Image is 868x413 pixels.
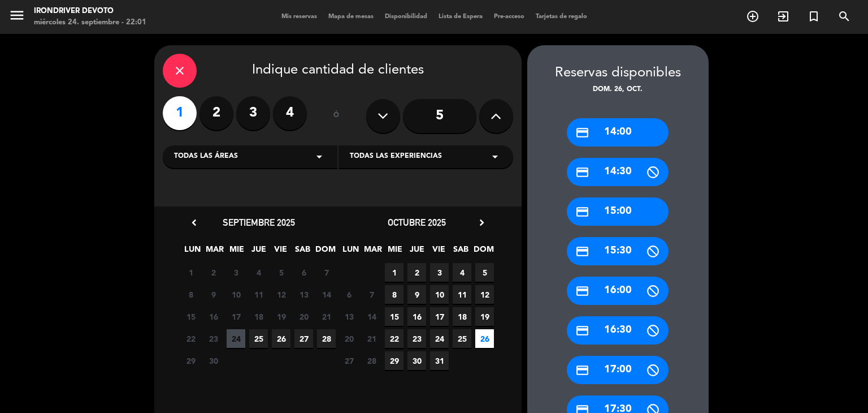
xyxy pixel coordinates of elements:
span: SAB [452,243,470,261]
span: 24 [227,329,245,348]
span: 21 [362,329,381,348]
div: miércoles 24. septiembre - 22:01 [34,17,146,28]
span: 30 [204,351,223,370]
span: 16 [407,307,426,326]
i: chevron_right [476,217,488,229]
span: 10 [227,285,245,304]
i: credit_card [575,324,589,338]
span: 12 [475,285,494,304]
div: 17:00 [567,356,669,384]
span: 1 [181,263,200,282]
span: 22 [385,329,403,348]
span: 9 [204,285,223,304]
div: Reservas disponibles [527,62,709,84]
div: dom. 26, oct. [527,84,709,96]
i: chevron_left [188,217,200,229]
span: 17 [430,307,449,326]
i: search [837,10,851,23]
span: 24 [430,329,449,348]
span: 26 [272,329,290,348]
span: 23 [204,329,223,348]
span: Pre-acceso [488,14,530,20]
span: Tarjetas de regalo [530,14,593,20]
div: 16:00 [567,277,669,305]
span: MAR [205,243,224,261]
i: credit_card [575,284,589,298]
label: 1 [163,96,197,130]
span: 2 [204,263,223,282]
span: VIE [429,243,448,261]
div: 14:00 [567,118,669,147]
span: 27 [340,351,358,370]
span: 8 [181,285,200,304]
span: 26 [475,329,494,348]
span: DOM [315,243,334,261]
span: 7 [317,263,336,282]
span: 4 [453,263,471,282]
span: 17 [227,307,245,326]
i: arrow_drop_down [313,150,326,164]
span: 12 [272,285,290,304]
span: 3 [227,263,245,282]
span: 29 [181,351,200,370]
span: 21 [317,307,336,326]
div: ó [318,96,355,136]
span: 3 [430,263,449,282]
span: 28 [362,351,381,370]
span: 11 [249,285,268,304]
span: LUN [341,243,360,261]
span: 28 [317,329,336,348]
span: 27 [294,329,313,348]
span: 19 [272,307,290,326]
span: Lista de Espera [433,14,488,20]
span: MAR [363,243,382,261]
span: 18 [453,307,471,326]
span: MIE [385,243,404,261]
label: 3 [236,96,270,130]
span: 20 [294,307,313,326]
span: 6 [340,285,358,304]
i: arrow_drop_down [488,150,502,164]
i: credit_card [575,126,589,140]
span: 15 [385,307,403,326]
span: 18 [249,307,268,326]
i: credit_card [575,363,589,377]
div: Indique cantidad de clientes [163,54,513,88]
span: 14 [317,285,336,304]
div: 14:30 [567,158,669,186]
label: 2 [199,96,233,130]
span: 5 [475,263,494,282]
span: 5 [272,263,290,282]
span: Disponibilidad [379,14,433,20]
div: 16:30 [567,316,669,345]
span: 13 [340,307,358,326]
span: VIE [271,243,290,261]
span: 4 [249,263,268,282]
span: Mapa de mesas [323,14,379,20]
i: menu [8,7,25,24]
label: 4 [273,96,307,130]
span: 20 [340,329,358,348]
span: 7 [362,285,381,304]
span: 22 [181,329,200,348]
span: septiembre 2025 [223,217,295,228]
span: JUE [249,243,268,261]
span: 2 [407,263,426,282]
div: 15:30 [567,237,669,265]
span: 23 [407,329,426,348]
span: 25 [249,329,268,348]
span: SAB [293,243,312,261]
span: LUN [183,243,202,261]
span: octubre 2025 [388,217,446,228]
span: 6 [294,263,313,282]
span: 14 [362,307,381,326]
div: Irondriver Devoto [34,6,146,17]
div: 15:00 [567,197,669,226]
span: MIE [227,243,246,261]
span: 31 [430,351,449,370]
i: exit_to_app [776,10,790,23]
i: credit_card [575,205,589,219]
span: 19 [475,307,494,326]
span: Todas las áreas [174,151,238,162]
i: add_circle_outline [746,10,759,23]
